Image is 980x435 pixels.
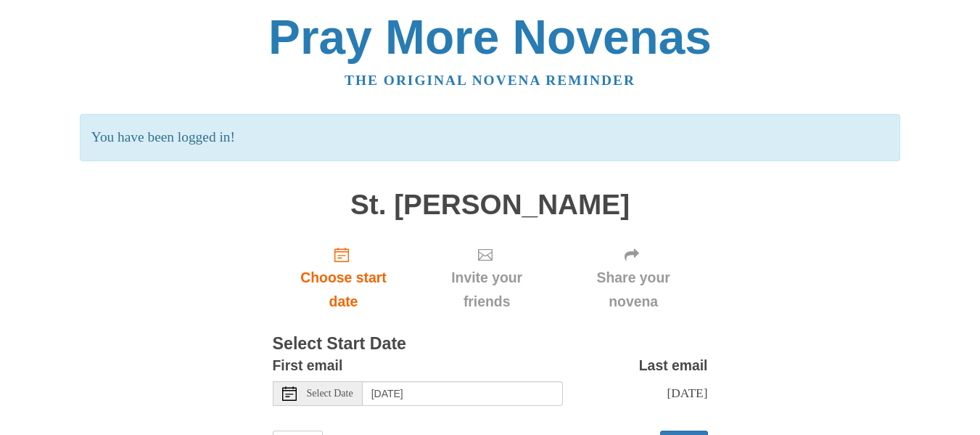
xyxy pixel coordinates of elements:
div: Click "Next" to confirm your start date first. [559,235,708,321]
label: Last email [639,354,708,378]
a: The original novena reminder [345,73,635,88]
span: Select Date [307,389,353,399]
a: Pray More Novenas [268,10,712,64]
h3: Select Start Date [273,335,708,354]
span: [DATE] [667,386,707,400]
h1: St. [PERSON_NAME] [273,190,708,221]
div: Click "Next" to confirm your start date first. [414,235,559,321]
span: Choose start date [287,266,400,314]
span: Share your novena [574,266,693,314]
a: Choose start date [273,235,415,321]
label: First email [273,354,343,378]
span: Invite your friends [429,266,544,314]
p: You have been logged in! [80,114,900,161]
